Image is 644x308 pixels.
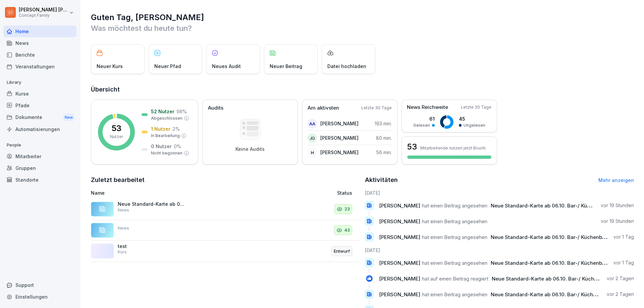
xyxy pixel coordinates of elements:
p: [PERSON_NAME] [PERSON_NAME] [19,7,68,13]
p: Nicht begonnen [151,150,182,156]
a: Neue Standard-Karte ab 06.10. Bar-/ Küchenbuch siehe Dokumente (folgt in kürze)News23 [91,198,360,220]
h1: Guten Tag, [PERSON_NAME] [91,12,634,23]
p: Neuer Beitrag [270,63,302,70]
p: 98 % [176,108,187,115]
p: Library [3,77,76,88]
p: Am aktivsten [308,104,339,112]
p: Was möchtest du heute tun? [91,23,634,34]
h6: [DATE] [365,247,634,254]
p: News Reichweite [407,104,448,111]
a: Veranstaltungen [3,61,76,72]
p: 80 min. [376,134,392,141]
p: 61 [413,115,435,122]
a: Berichte [3,49,76,61]
p: vor 1 Tag [613,259,634,266]
p: 193 min. [375,120,392,127]
h6: [DATE] [365,189,634,196]
p: vor 1 Tag [613,234,634,240]
p: Keine Audits [235,146,265,152]
span: hat einen Beitrag angesehen [422,202,487,209]
span: [PERSON_NAME] [379,275,420,282]
p: vor 2 Tagen [607,291,634,298]
h2: Aktivitäten [365,175,398,185]
p: Mitarbeitende nutzen jetzt Bounti [420,145,486,150]
span: [PERSON_NAME] [379,218,420,225]
a: Mehr anzeigen [598,177,634,183]
a: Standorte [3,174,76,186]
span: hat auf einen Beitrag reagiert [422,275,488,282]
p: Name [91,189,260,196]
p: Entwurf [334,248,350,255]
p: Datei hochladen [327,63,366,70]
span: [PERSON_NAME] [379,260,420,266]
p: News [118,225,129,231]
p: Letzte 30 Tage [361,105,392,111]
p: Concept Family [19,13,68,18]
p: vor 19 Stunden [601,202,634,209]
p: 43 [344,227,350,234]
p: Gelesen [413,122,430,128]
p: [PERSON_NAME] [320,120,359,127]
div: H [308,148,317,157]
p: vor 2 Tagen [607,275,634,282]
span: hat einen Beitrag angesehen [422,234,487,240]
h3: 53 [407,141,417,152]
p: [PERSON_NAME] [320,134,359,141]
a: Pfade [3,100,76,111]
p: 53 [112,124,121,132]
a: Einstellungen [3,291,76,303]
span: hat einen Beitrag angesehen [422,260,487,266]
p: Abgeschlossen [151,115,182,121]
p: test [118,243,185,249]
span: [PERSON_NAME] [379,291,420,298]
p: Status [337,189,352,196]
p: vor 19 Stunden [601,218,634,225]
p: Letzte 30 Tage [461,104,491,110]
p: 2 % [172,125,180,132]
p: 1 Nutzer [151,125,170,132]
a: Home [3,25,76,37]
p: Neuer Pfad [154,63,181,70]
span: hat einen Beitrag angesehen [422,218,487,225]
span: hat einen Beitrag angesehen [422,291,487,298]
a: News [3,37,76,49]
p: 23 [344,206,350,212]
p: Neuer Kurs [97,63,123,70]
div: JG [308,133,317,143]
p: Audits [208,104,223,112]
div: New [63,114,74,121]
p: 52 Nutzer [151,108,174,115]
div: AA [308,119,317,128]
p: Ungelesen [464,122,485,128]
p: Kurs [118,249,127,255]
a: Automatisierungen [3,123,76,135]
p: [PERSON_NAME] [320,149,359,156]
a: Mitarbeiter [3,150,76,162]
div: Dokumente [3,111,76,124]
p: In Bearbeitung [151,133,180,139]
p: News [118,207,129,213]
p: Nutzer [110,134,123,140]
a: Gruppen [3,162,76,174]
p: 0 % [174,143,181,150]
p: Neue Standard-Karte ab 06.10. Bar-/ Küchenbuch siehe Dokumente (folgt in kürze) [118,201,185,207]
h2: Übersicht [91,85,634,94]
div: Kurse [3,88,76,100]
h2: Zuletzt bearbeitet [91,175,360,185]
span: [PERSON_NAME] [379,202,420,209]
p: 45 [459,115,485,122]
p: People [3,140,76,150]
span: [PERSON_NAME] [379,234,420,240]
p: Neues Audit [212,63,241,70]
a: News43 [91,220,360,241]
p: 56 min. [376,149,392,156]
